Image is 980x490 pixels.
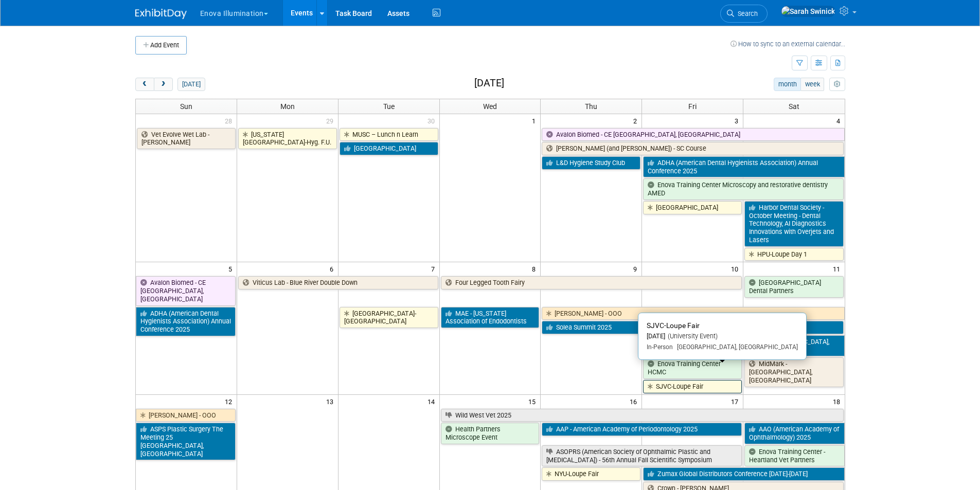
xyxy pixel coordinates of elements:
[238,128,337,149] a: [US_STATE][GEOGRAPHIC_DATA]-Hyg. F.U.
[665,332,718,340] span: (University Event)
[744,423,844,444] a: AAO (American Academy of Ophthalmology) 2025
[383,102,395,111] span: Tue
[643,357,742,378] a: Enova Training Center HCMC
[340,128,438,141] a: MUSC – Lunch n Learn
[781,6,835,17] img: Sarah Swinick
[136,423,236,460] a: ASPS Plastic Surgery The Meeting 25 [GEOGRAPHIC_DATA], [GEOGRAPHIC_DATA]
[688,102,697,111] span: Fri
[136,409,236,422] a: [PERSON_NAME] - OOO
[426,114,439,127] span: 30
[441,423,540,444] a: Health Partners Microscope Event
[789,102,799,111] span: Sat
[238,276,438,289] a: Viticus Lab - Blue River Double Down
[632,114,642,127] span: 2
[135,9,187,19] img: ExhibitDay
[441,307,540,328] a: MAE - [US_STATE] Association of Endodontists
[136,276,236,305] a: Avalon Biomed - CE [GEOGRAPHIC_DATA], [GEOGRAPHIC_DATA]
[744,201,843,247] a: Harbor Dental Society - October Meeting - Dental Technology, AI Diagnostics Innovations with Over...
[744,248,843,261] a: HPU-Loupe Day 1
[135,36,187,55] button: Add Event
[832,395,845,408] span: 18
[430,262,439,275] span: 7
[744,276,843,297] a: [GEOGRAPHIC_DATA] Dental Partners
[542,423,742,436] a: AAP - American Academy of Periodontology 2025
[835,114,845,127] span: 4
[441,276,742,289] a: Four Legged Tooth Fairy
[720,5,768,23] a: Search
[224,395,237,408] span: 12
[177,78,205,91] button: [DATE]
[643,178,843,199] a: Enova Training Center Microscopy and restorative dentistry AMED
[542,467,640,481] a: NYU-Loupe Fair
[643,380,742,393] a: SJVC-Loupe Fair
[734,10,758,17] span: Search
[531,262,540,275] span: 8
[531,114,540,127] span: 1
[340,307,438,328] a: [GEOGRAPHIC_DATA]-[GEOGRAPHIC_DATA]
[136,307,236,336] a: ADHA (American Dental Hygienists Association) Annual Conference 2025
[643,156,844,177] a: ADHA (American Dental Hygienists Association) Annual Conference 2025
[340,142,438,155] a: [GEOGRAPHIC_DATA]
[542,307,844,320] a: [PERSON_NAME] - OOO
[744,445,844,466] a: Enova Training Center - Heartland Vet Partners
[426,395,439,408] span: 14
[527,395,540,408] span: 15
[135,78,154,91] button: prev
[325,395,338,408] span: 13
[647,321,700,330] span: SJVC-Loupe Fair
[647,343,673,351] span: In-Person
[154,78,173,91] button: next
[647,332,798,341] div: [DATE]
[180,102,192,111] span: Sun
[774,78,801,91] button: month
[224,114,237,127] span: 28
[585,102,597,111] span: Thu
[483,102,497,111] span: Wed
[329,262,338,275] span: 6
[542,156,640,170] a: L&D Hygiene Study Club
[629,395,642,408] span: 16
[832,262,845,275] span: 11
[280,102,295,111] span: Mon
[632,262,642,275] span: 9
[673,343,798,351] span: [GEOGRAPHIC_DATA], [GEOGRAPHIC_DATA]
[734,114,743,127] span: 3
[829,78,845,91] button: myCustomButton
[137,128,236,149] a: Vet Evolve Wet Lab - [PERSON_NAME]
[542,321,843,334] a: Solea Summit 2025
[730,395,743,408] span: 17
[643,201,742,214] a: [GEOGRAPHIC_DATA]
[474,78,504,89] h2: [DATE]
[744,357,843,387] a: MidMark - [GEOGRAPHIC_DATA], [GEOGRAPHIC_DATA]
[227,262,237,275] span: 5
[730,40,845,48] a: How to sync to an external calendar...
[834,81,841,88] i: Personalize Calendar
[730,262,743,275] span: 10
[643,467,844,481] a: Zumax Global Distributors Conference [DATE]-[DATE]
[542,142,843,155] a: [PERSON_NAME] (and [PERSON_NAME]) - SC Course
[542,128,844,141] a: Avalon Biomed - CE [GEOGRAPHIC_DATA], [GEOGRAPHIC_DATA]
[441,409,844,422] a: Wild West Vet 2025
[325,114,338,127] span: 29
[800,78,824,91] button: week
[542,445,742,466] a: ASOPRS (American Society of Ophthalmic Plastic and [MEDICAL_DATA]) - 56th Annual Fall Scientific ...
